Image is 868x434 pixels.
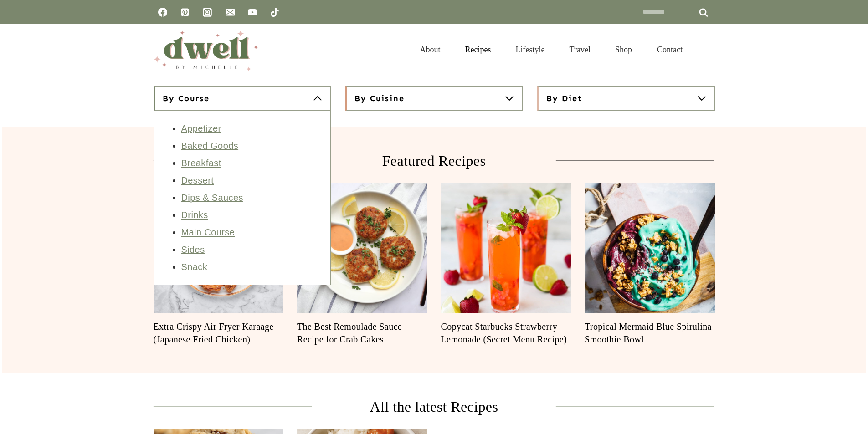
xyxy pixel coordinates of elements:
span: By Cuisine [354,93,405,104]
a: Shop [603,34,644,66]
div: By Course [154,111,331,285]
a: Pinterest [176,3,194,21]
button: By Cuisine [345,86,523,111]
a: Email [221,3,239,21]
a: Extra Crispy Air Fryer Karaage (Japanese Fried Chicken) [154,320,284,346]
a: Dips & Sauces [181,193,243,203]
span: By Diet [546,93,582,104]
nav: Primary Navigation [408,34,694,66]
a: Drinks [181,210,208,220]
a: Sides [181,245,205,255]
a: About [408,34,453,66]
h2: All the latest Recipes [327,396,541,418]
a: Tropical Mermaid Blue Spirulina Smoothie Bowl [585,320,715,346]
a: Lifestyle [503,34,557,66]
a: Facebook [154,3,172,21]
a: Travel [557,34,603,66]
img: DWELL by michelle [154,29,258,71]
a: Snack [181,262,208,272]
span: By Course [163,93,210,104]
button: By Diet [537,86,714,111]
button: View Search Form [699,42,715,57]
button: By Course [154,86,331,111]
a: The Best Remoulade Sauce Recipe for Crab Cakes [297,320,427,346]
a: Main Course [181,227,235,237]
a: Appetizer [181,123,221,133]
a: Breakfast [181,158,221,168]
a: Copycat Starbucks Strawberry Lemonade (Secret Menu Recipe) [441,320,571,346]
a: Contact [645,34,695,66]
a: YouTube [243,3,262,21]
a: Instagram [198,3,216,21]
a: TikTok [266,3,284,21]
a: Dessert [181,175,214,185]
a: Baked Goods [181,141,239,151]
a: Recipes [453,34,503,66]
